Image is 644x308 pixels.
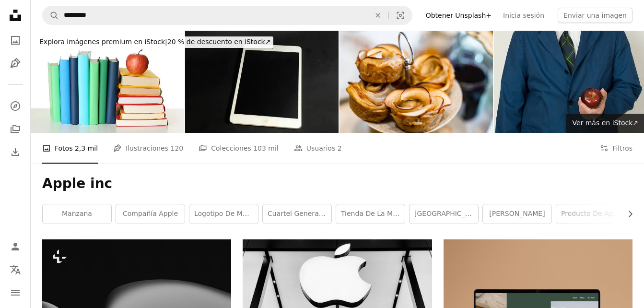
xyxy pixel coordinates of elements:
[185,31,339,133] img: Viejo ipad mini de la compañía Apple Inc. Concepto de industria electrónica. Bangkok, Tailandia 9...
[6,54,25,73] a: Ilustraciones
[116,204,185,224] a: Compañía Apple
[338,143,342,154] span: 2
[497,8,550,23] a: Inicia sesión
[367,6,388,24] button: Borrar
[340,31,493,133] img: Pastelería de flores de manzana fresca en la mesa de brunch
[6,260,25,279] button: Idioma
[43,204,111,224] a: manzana
[566,114,644,133] a: Ver más en iStock↗
[113,133,183,164] a: Ilustraciones 120
[170,143,183,154] span: 120
[263,204,331,224] a: Cuartel general de Apple
[42,6,412,25] form: Encuentra imágenes en todo el sitio
[199,133,279,164] a: Colecciones 103 mil
[483,204,551,224] a: [PERSON_NAME]
[621,204,632,224] button: desplazar lista a la derecha
[36,36,273,48] div: 20 % de descuento en iStock ↗
[6,142,25,162] a: Historial de descargas
[42,175,632,192] h1: Apple inc
[6,237,25,256] a: Iniciar sesión / Registrarse
[243,298,432,307] a: silueta de personas de pie cerca de la pared
[6,119,25,139] a: Colecciones
[420,8,497,23] a: Obtener Unsplash+
[6,96,25,116] a: Explorar
[43,6,59,24] button: Buscar en Unsplash
[410,204,478,224] a: [GEOGRAPHIC_DATA]
[6,31,25,50] a: Fotos
[294,133,342,164] a: Usuarios 2
[39,38,167,46] span: Explora imágenes premium en iStock |
[572,119,638,127] span: Ver más en iStock ↗
[253,143,279,154] span: 103 mil
[389,6,412,24] button: Búsqueda visual
[31,31,184,133] img: Los libros de texto y manzana
[600,133,632,164] button: Filtros
[336,204,405,224] a: Tienda de la manzana
[556,204,625,224] a: Producto de Apple
[31,31,279,54] a: Explora imágenes premium en iStock|20 % de descuento en iStock↗
[558,8,632,23] button: Enviar una imagen
[6,283,25,302] button: Menú
[189,204,258,224] a: logotipo de manzana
